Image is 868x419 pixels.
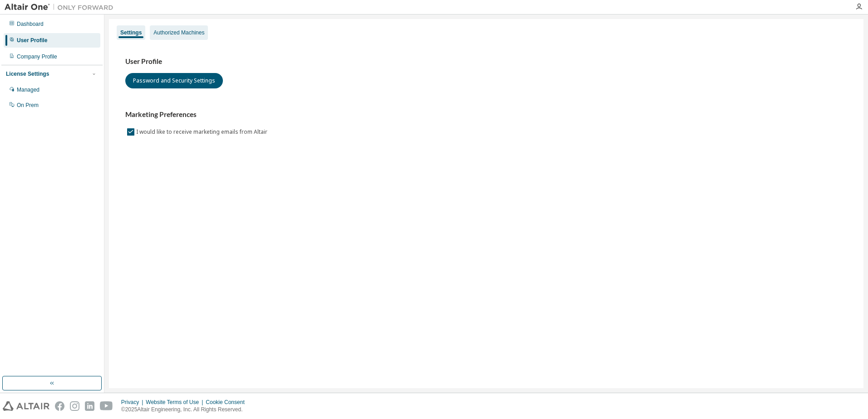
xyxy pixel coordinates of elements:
div: Website Terms of Use [146,399,206,406]
div: Company Profile [17,53,57,60]
img: instagram.svg [70,401,79,411]
img: facebook.svg [55,401,64,411]
img: youtube.svg [100,401,113,411]
img: Altair One [5,3,118,12]
div: Cookie Consent [206,399,250,406]
p: © 2025 Altair Engineering, Inc. All Rights Reserved. [121,406,250,414]
div: User Profile [17,37,47,44]
img: linkedin.svg [85,401,94,411]
div: Authorized Machines [153,29,204,36]
div: Managed [17,86,39,93]
h3: Marketing Preferences [125,110,847,119]
button: Password and Security Settings [125,73,223,88]
label: I would like to receive marketing emails from Altair [136,127,269,137]
h3: User Profile [125,57,847,66]
div: Privacy [121,399,146,406]
img: altair_logo.svg [3,401,49,411]
div: License Settings [6,70,49,78]
div: Settings [120,29,142,36]
div: Dashboard [17,20,44,28]
div: On Prem [17,102,39,109]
